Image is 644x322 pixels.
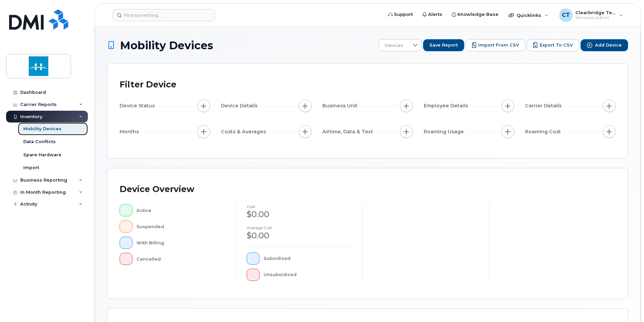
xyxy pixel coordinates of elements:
span: Device Details [221,102,259,109]
span: Employee Details [424,102,470,109]
div: Subsidized [264,252,352,265]
div: $0.00 [247,230,351,241]
button: Add Device [580,39,628,51]
div: Unsubsidized [264,269,352,281]
span: Add Device [595,42,622,48]
div: Device Overview [120,181,194,198]
span: Airtime, Data & Text [322,128,375,135]
div: Active [137,204,225,216]
button: Import from CSV [466,39,525,51]
div: Suspended [137,220,225,233]
div: Cancelled [137,253,225,265]
span: Roaming Usage [424,128,466,135]
span: Business Unit [322,102,360,109]
span: Devices [379,39,409,52]
h4: Average cost [247,225,351,230]
span: Months [120,128,141,135]
div: With Billing [137,237,225,249]
div: $0.00 [247,209,351,220]
span: Roaming Cost [525,128,563,135]
button: Save Report [423,39,464,51]
div: Filter Device [120,76,176,93]
span: Import from CSV [478,42,519,48]
span: Device Status [120,102,157,109]
span: Save Report [429,42,458,48]
button: Export to CSV [527,39,579,51]
span: Carrier Details [525,102,564,109]
span: Costs & Averages [221,128,268,135]
span: Mobility Devices [120,39,213,51]
span: Export to CSV [540,42,573,48]
h4: cost [247,204,351,209]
